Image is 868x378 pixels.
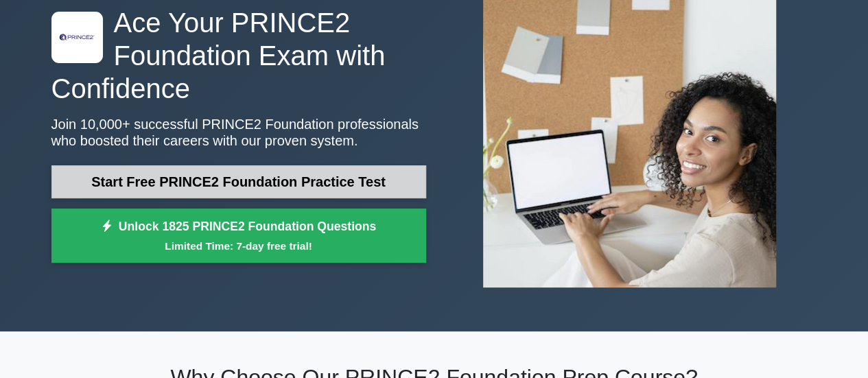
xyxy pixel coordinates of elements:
small: Limited Time: 7-day free trial! [69,238,409,254]
a: Unlock 1825 PRINCE2 Foundation QuestionsLimited Time: 7-day free trial! [51,209,426,263]
a: Start Free PRINCE2 Foundation Practice Test [51,165,426,198]
p: Join 10,000+ successful PRINCE2 Foundation professionals who boosted their careers with our prove... [51,116,426,149]
h1: Ace Your PRINCE2 Foundation Exam with Confidence [51,6,426,105]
